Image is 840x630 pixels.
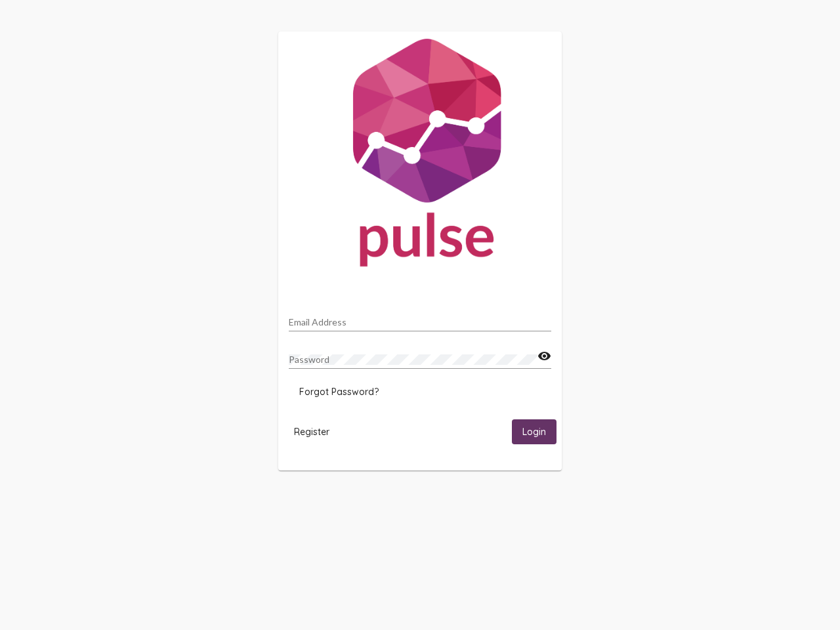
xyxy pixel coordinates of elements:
[299,386,379,398] span: Forgot Password?
[289,380,389,404] button: Forgot Password?
[283,419,340,444] button: Register
[294,426,329,438] span: Register
[512,419,556,444] button: Login
[522,427,546,438] span: Login
[537,348,551,364] mat-icon: visibility
[278,31,562,280] img: Pulse For Good Logo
